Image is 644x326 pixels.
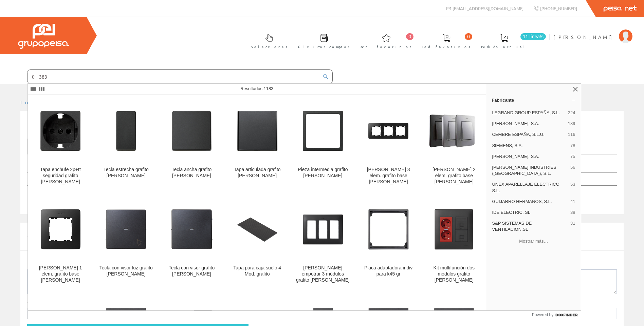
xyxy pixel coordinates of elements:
div: Tecla con visor luz grafito [PERSON_NAME] [99,265,153,277]
span: [PHONE_NUMBER] [540,5,577,11]
span: GUIJARRO HERMANOS, S.L. [492,199,568,205]
h1: 3835.6 [27,122,617,135]
a: 11 línea/s Pedido actual [474,28,548,53]
span: Últimas compras [298,43,350,50]
span: UNEX APARELLAJE ELECTRICO S.L. [492,181,568,193]
img: Marco 1 elem. grafito base blanca simon [33,202,88,256]
div: Tecla estrecha grafito [PERSON_NAME] [99,167,153,179]
img: Pieza intermedia grafito simon [296,104,350,158]
div: Pieza intermedia grafito [PERSON_NAME] [296,167,350,179]
img: Marco empotrar 3 módulos grafito simon [296,202,350,256]
img: Kit multifunción dos modulos grafito simon [427,202,481,256]
div: [PERSON_NAME] empotrar 3 módulos grafito [PERSON_NAME] [296,265,350,283]
span: IDE ELECTRIC, SL [492,209,568,216]
span: Art. favoritos [361,43,412,50]
span: 11 línea/s [520,33,546,40]
span: Pedido actual [481,43,527,50]
span: Ped. favoritos [422,43,471,50]
span: Powered by [532,312,553,318]
a: Tecla con visor grafito simon Tecla con visor grafito [PERSON_NAME] [159,193,224,291]
span: [EMAIL_ADDRESS][DOMAIN_NAME] [453,5,523,11]
a: Marco 3 elem. grafito base blanca simon [PERSON_NAME] 3 elem. grafito base [PERSON_NAME] [356,95,421,193]
label: Mostrar [27,161,87,171]
div: Tecla con visor grafito [PERSON_NAME] [164,265,219,277]
span: 75 [570,154,575,160]
span: Si no ha encontrado algún artículo en nuestro catálogo introduzca aquí la cantidad y la descripci... [27,230,571,247]
img: Marco 3 elem. grafito base blanca simon [361,104,416,158]
div: Kit multifunción dos modulos grafito [PERSON_NAME] [427,265,481,283]
img: Tecla ancha grafito simon [164,104,219,158]
div: Tecla ancha grafito [PERSON_NAME] [164,167,219,179]
span: S&P SISTEMAS DE VENTILACION,SL [492,220,568,232]
a: Placa adaptadora indiv para k45 gr Placa adaptadora indiv para k45 gr [356,193,421,291]
span: 38 [570,209,575,216]
a: Listado de artículos [27,139,131,155]
span: [PERSON_NAME] INDUSTRIES ([GEOGRAPHIC_DATA]), S.L. [492,164,568,177]
a: Kit multifunción dos modulos grafito simon Kit multifunción dos modulos grafito [PERSON_NAME] [421,193,486,291]
a: Fabricante [486,95,581,105]
a: Powered by [532,311,581,319]
a: Tecla ancha grafito simon Tecla ancha grafito [PERSON_NAME] [159,95,224,193]
a: Tapa enchufe 2p+tt seguridad grafito simon Tapa enchufe 2p+tt seguridad grafito [PERSON_NAME] [28,95,93,193]
div: [PERSON_NAME] 2 elem. grafito base [PERSON_NAME] [427,167,481,185]
span: 53 [570,181,575,193]
img: Grupo Peisa [18,24,69,49]
a: Marco 2 elem. grafito base blanca simon [PERSON_NAME] 2 elem. grafito base [PERSON_NAME] [421,95,486,193]
img: Marco 2 elem. grafito base blanca simon [427,111,481,150]
span: 56 [570,164,575,177]
a: Pieza intermedia grafito simon Pieza intermedia grafito [PERSON_NAME] [290,95,355,193]
a: Tecla estrecha grafito simon Tecla estrecha grafito [PERSON_NAME] [93,95,159,193]
img: Tapa articulada grafito simon [230,104,284,158]
a: Selectores [244,28,291,53]
img: Tapa enchufe 2p+tt seguridad grafito simon [33,104,88,158]
span: 116 [568,131,575,138]
a: [PERSON_NAME] [553,28,632,35]
a: Marco 1 elem. grafito base blanca simon [PERSON_NAME] 1 elem. grafito base [PERSON_NAME] [28,193,93,291]
span: 189 [568,121,575,127]
span: [PERSON_NAME] [553,34,615,40]
img: Tecla estrecha grafito simon [99,104,153,158]
span: 224 [568,110,575,116]
input: Buscar ... [27,70,319,83]
span: 0 [465,33,472,40]
span: 78 [570,143,575,149]
img: Tecla con visor grafito simon [164,202,219,256]
div: [PERSON_NAME] 1 elem. grafito base [PERSON_NAME] [33,265,88,283]
img: Placa adaptadora indiv para k45 gr [361,202,416,256]
td: No se han encontrado artículos, pruebe con otra búsqueda [27,186,554,202]
div: [PERSON_NAME] 3 elem. grafito base [PERSON_NAME] [361,167,416,185]
a: Últimas compras [291,28,353,53]
label: Descripción personalizada [27,261,148,268]
span: 0 [406,33,413,40]
span: 1183 [264,86,274,91]
span: CEMBRE ESPAÑA, S.L.U. [492,131,565,138]
div: Tapa enchufe 2p+tt seguridad grafito [PERSON_NAME] [33,167,88,185]
a: Tapa para caja suelo 4 Mod. grafito Tapa para caja suelo 4 Mod. grafito [225,193,290,291]
th: Datos [554,173,617,186]
span: LEGRAND GROUP ESPAÑA, S.L. [492,110,565,116]
span: Selectores [251,43,288,50]
a: Tapa articulada grafito simon Tapa articulada grafito [PERSON_NAME] [225,95,290,193]
img: Tapa para caja suelo 4 Mod. grafito [230,202,284,256]
img: Tecla con visor luz grafito simon [99,202,153,256]
div: Tapa para caja suelo 4 Mod. grafito [230,265,284,277]
span: [PERSON_NAME], S.A. [492,154,568,160]
span: SIEMENS, S.A. [492,143,568,149]
a: Marco empotrar 3 módulos grafito simon [PERSON_NAME] empotrar 3 módulos grafito [PERSON_NAME] [290,193,355,291]
span: 41 [570,199,575,205]
label: Cantidad [27,299,63,306]
div: Placa adaptadora indiv para k45 gr [361,265,416,277]
a: Inicio [20,99,49,105]
div: Tapa articulada grafito [PERSON_NAME] [230,167,284,179]
span: [PERSON_NAME], S.A. [492,121,565,127]
a: Tecla con visor luz grafito simon Tecla con visor luz grafito [PERSON_NAME] [93,193,159,291]
span: 31 [570,220,575,232]
button: Mostrar más… [489,236,578,247]
span: Resultados: [240,86,274,91]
